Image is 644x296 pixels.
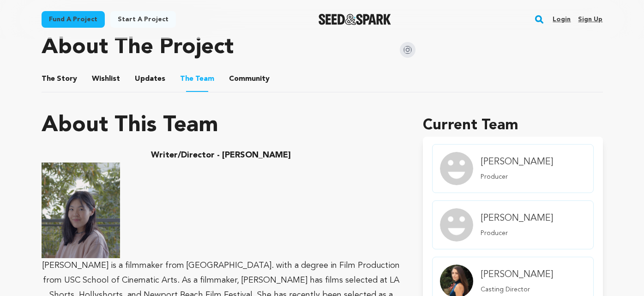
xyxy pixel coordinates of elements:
[319,14,391,25] img: Seed&Spark Logo Dark Mode
[135,73,165,85] span: Updates
[180,73,193,85] span: The
[481,229,553,238] p: Producer
[42,73,77,85] span: Story
[319,14,391,25] a: Seed&Spark Homepage
[440,208,473,242] img: Team Image
[92,73,120,85] span: Wishlist
[481,268,553,281] h4: [PERSON_NAME]
[481,285,553,294] p: Casting Director
[432,144,593,193] a: member.name Profile
[42,115,218,137] h1: About This Team
[481,212,553,225] h4: [PERSON_NAME]
[151,151,291,159] strong: Writer/Director - [PERSON_NAME]
[42,73,55,85] span: The
[180,73,214,85] span: Team
[400,42,415,58] img: Seed&Spark Instagram Icon
[229,73,270,85] span: Community
[110,11,176,28] a: Start a project
[432,200,593,249] a: member.name Profile
[553,12,571,27] a: Login
[440,152,473,185] img: Team Image
[42,163,120,258] img: 1648755265-Headshot_Val_Side.jpeg
[42,11,105,28] a: Fund a project
[481,156,553,169] h4: [PERSON_NAME]
[481,172,553,181] p: Producer
[423,115,602,137] h1: Current Team
[42,36,234,59] h1: About The Project
[578,12,602,27] a: Sign up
